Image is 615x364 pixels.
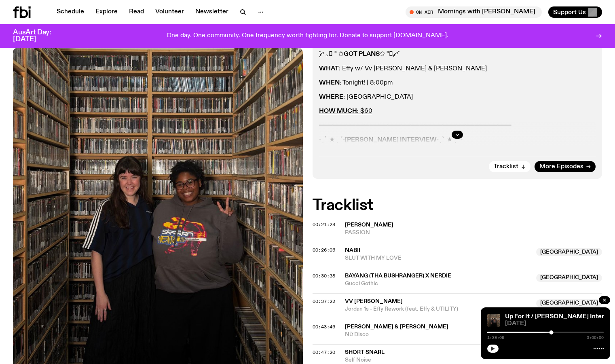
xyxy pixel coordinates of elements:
[313,299,335,304] button: 00:37:22
[313,298,335,305] span: 00:37:22
[345,254,532,262] span: SLUT WITH MY LOVE
[345,222,393,228] span: [PERSON_NAME]
[536,299,602,307] span: [GEOGRAPHIC_DATA]
[319,94,343,100] strong: WHERE
[313,324,335,330] span: 00:43:46
[13,29,65,43] h3: AusArt Day: [DATE]
[52,6,89,18] a: Schedule
[319,79,596,87] p: : Tonight! | 8:00pm
[345,273,451,279] span: BAYANG (tha Bushranger) x Nerdie
[345,229,602,237] span: PASSION
[345,324,448,330] span: [PERSON_NAME] & [PERSON_NAME]
[345,349,385,355] span: short snarl
[489,161,530,172] button: Tracklist
[345,331,532,339] span: Nữ Disco
[505,321,604,327] span: [DATE]
[487,336,504,340] span: 1:39:09
[313,248,335,252] button: 00:26:06
[536,274,602,282] span: [GEOGRAPHIC_DATA]
[345,248,360,253] span: nabii
[313,198,602,213] h2: Tracklist
[319,51,596,58] p: ˚ ༘ ｡𖦹 ° ✩ ✩ °𖦹｡ ༘˚
[124,6,149,18] a: Read
[313,247,335,253] span: 00:26:06
[319,108,357,114] strong: HOW MUCH
[190,6,233,18] a: Newsletter
[313,274,335,278] button: 00:30:38
[313,350,335,355] button: 00:47:20
[494,164,518,170] span: Tracklist
[319,108,372,114] a: HOW MUCH: $60
[553,8,586,16] span: Support Us
[313,221,335,228] span: 00:21:28
[548,6,602,18] button: Support Us
[313,222,335,227] button: 00:21:28
[536,248,602,256] span: [GEOGRAPHIC_DATA]
[319,93,596,101] p: : [GEOGRAPHIC_DATA]
[313,273,335,279] span: 00:30:38
[535,161,596,172] a: More Episodes
[345,298,403,304] span: Vv [PERSON_NAME]
[539,164,583,170] span: More Episodes
[345,305,532,313] span: Jordan 1s - Effy Rework (feat. Effy & UTILITY)
[406,6,542,18] button: On AirMornings with [PERSON_NAME]
[319,80,340,86] strong: WHEN
[313,349,335,356] span: 00:47:20
[345,356,532,364] span: Self Noise
[344,51,380,57] strong: GOT PLANS
[587,336,604,340] span: 3:00:00
[313,325,335,329] button: 00:43:46
[345,280,532,288] span: Gucci Gothic
[91,6,123,18] a: Explore
[167,32,448,40] p: One day. One community. One frequency worth fighting for. Donate to support [DOMAIN_NAME].
[150,6,189,18] a: Volunteer
[319,65,596,73] p: : Effy w/ Vv [PERSON_NAME] & [PERSON_NAME]
[319,66,339,72] strong: WHAT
